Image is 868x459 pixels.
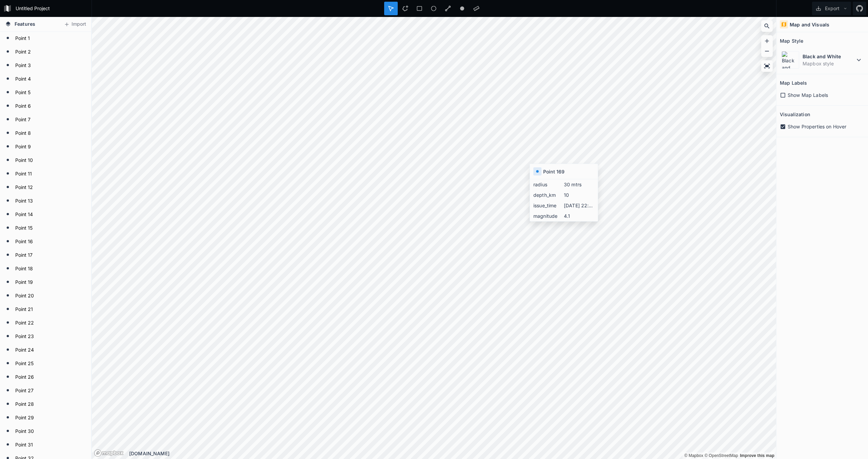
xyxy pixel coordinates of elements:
[740,453,774,458] a: Map feedback
[782,51,799,69] img: Black and White
[94,449,124,457] a: Mapbox logo
[780,36,803,46] h2: Map Style
[705,453,738,458] a: OpenStreetMap
[803,53,855,60] dt: Black and White
[15,20,35,27] span: Features
[790,21,829,28] h4: Map and Visuals
[788,123,846,130] span: Show Properties on Hover
[780,109,810,120] h2: Visualization
[684,453,703,458] a: Mapbox
[60,19,90,30] button: Import
[803,60,855,67] dd: Mapbox style
[788,91,828,99] span: Show Map Labels
[812,2,851,15] button: Export
[129,450,776,457] div: [DOMAIN_NAME]
[780,78,807,88] h2: Map Labels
